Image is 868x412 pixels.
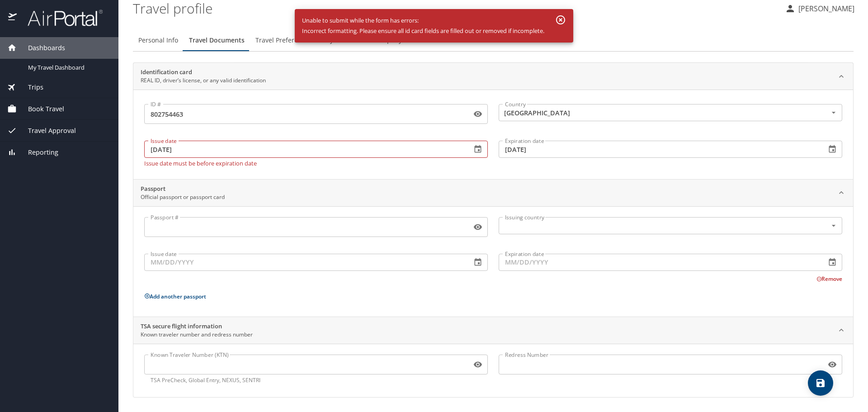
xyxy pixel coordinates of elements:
p: Known traveler number and redress number [141,331,253,339]
h2: Identification card [141,68,266,77]
button: [PERSON_NAME] [781,0,858,17]
span: Reporting [17,147,58,157]
div: TSA secure flight informationKnown traveler number and redress number [133,317,853,344]
img: icon-airportal.png [8,9,18,27]
div: Identification cardREAL ID, driver’s license, or any valid identification [133,90,853,179]
input: MM/DD/YYYY [144,254,464,271]
span: Personal Info [138,35,178,46]
button: Open [828,107,839,118]
input: MM/DD/YYYY [144,141,464,158]
span: Book Travel [17,104,64,114]
p: REAL ID, driver’s license, or any valid identification [141,76,266,85]
div: Unable to submit while the form has errors: Incorrect formatting. Please ensure all id card field... [302,12,544,40]
button: Open [828,220,839,231]
div: PassportOfficial passport or passport card [133,180,853,207]
span: Travel Documents [189,35,245,46]
div: TSA secure flight informationKnown traveler number and redress number [133,344,853,397]
div: Profile [133,29,854,51]
button: Add another passport [144,293,206,300]
span: Trips [17,82,43,92]
span: My Travel Dashboard [28,63,108,72]
input: MM/DD/YYYY [499,254,819,271]
p: [PERSON_NAME] [796,3,854,14]
button: save [808,370,833,396]
p: Issue date must be before expiration date [144,160,488,166]
span: Dashboards [17,43,65,53]
div: PassportOfficial passport or passport card [133,206,853,317]
button: Remove [816,275,842,283]
h2: TSA secure flight information [141,322,253,331]
div: Identification cardREAL ID, driver’s license, or any valid identification [133,63,853,90]
p: TSA PreCheck, Global Entry, NEXUS, SENTRI [151,376,481,384]
span: Travel Approval [17,126,76,136]
span: Travel Preferences [255,35,312,46]
p: Official passport or passport card [141,193,225,201]
h2: Passport [141,185,225,194]
img: airportal-logo.png [18,9,103,27]
input: MM/DD/YYYY [499,141,819,158]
